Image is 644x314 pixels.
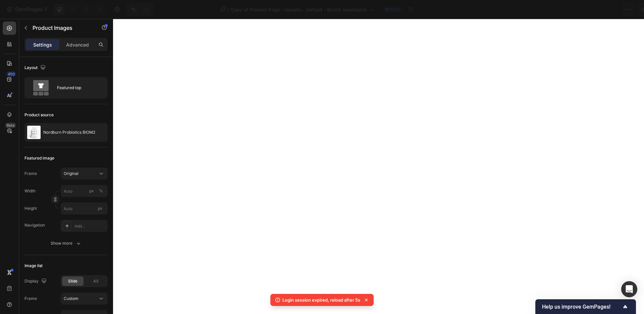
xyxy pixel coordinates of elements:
[599,3,628,16] button: Publish
[97,187,105,195] button: px
[24,63,47,72] div: Layout
[605,6,622,13] div: Publish
[68,278,77,284] span: Slide
[621,281,637,297] div: Open Intercom Messenger
[57,80,98,96] div: Featured top
[6,71,16,77] div: 450
[126,3,154,16] div: Undo/Redo
[33,41,52,48] p: Settings
[24,222,45,228] div: Navigation
[24,155,54,161] div: Featured image
[51,240,82,247] div: Show more
[24,263,43,269] div: Image list
[27,126,41,139] img: product feature img
[575,3,597,16] button: Save
[61,168,108,180] button: Original
[99,188,103,194] div: %
[507,3,572,16] button: 1 product assigned
[61,185,108,197] input: px%
[24,171,37,177] label: Frame
[24,296,37,302] label: Frame
[390,6,400,12] span: Draft
[88,187,96,195] button: %
[89,188,94,194] div: px
[282,297,360,303] p: Login session expired, reload after 5s
[64,171,78,177] span: Original
[61,293,108,305] button: Custom
[3,3,50,16] button: 7
[228,6,229,13] span: /
[61,202,108,214] input: px
[64,296,78,302] span: Custom
[513,6,557,13] span: 1 product assigned
[24,237,108,249] button: Show more
[542,303,629,311] button: Show survey - Help us improve GemPages!
[66,41,89,48] p: Advanced
[231,6,367,13] span: Copy of Product Page - Upsells - Default - Biom2 naudojama
[24,188,36,194] label: Width
[33,24,90,32] p: Product Images
[93,278,98,284] span: All
[43,130,95,135] p: Nordburn Probiotics BIOM2
[5,123,16,128] div: Beta
[74,223,106,229] div: Add...
[580,7,591,12] span: Save
[24,205,37,211] label: Height
[542,304,621,310] span: Help us improve GemPages!
[24,112,54,118] div: Product source
[24,277,48,286] div: Display
[98,206,102,211] span: px
[44,5,47,13] p: 7
[113,19,644,314] iframe: Design area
